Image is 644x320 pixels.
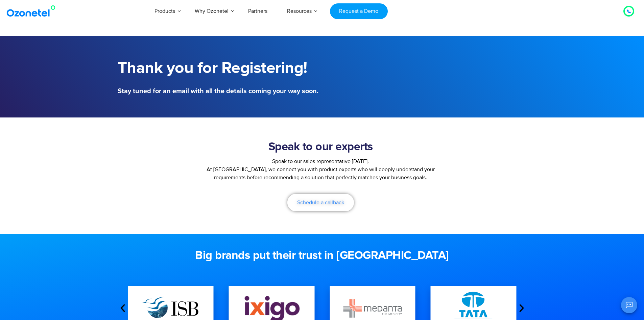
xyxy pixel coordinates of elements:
[201,157,441,165] div: Speak to our sales representative [DATE].
[297,200,344,205] span: Schedule a callback
[287,194,354,211] a: Schedule a callback
[621,297,637,313] button: Open chat
[201,165,441,182] p: At [GEOGRAPHIC_DATA], we connect you with product experts who will deeply understand your require...
[118,59,319,78] h1: Thank you for Registering!
[343,299,402,318] img: medanta
[118,88,319,95] h5: Stay tuned for an email with all the details coming your way soon.
[330,3,388,19] a: Request a Demo
[118,249,527,263] h2: Big brands put their trust in [GEOGRAPHIC_DATA]
[201,140,441,154] h2: Speak to our experts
